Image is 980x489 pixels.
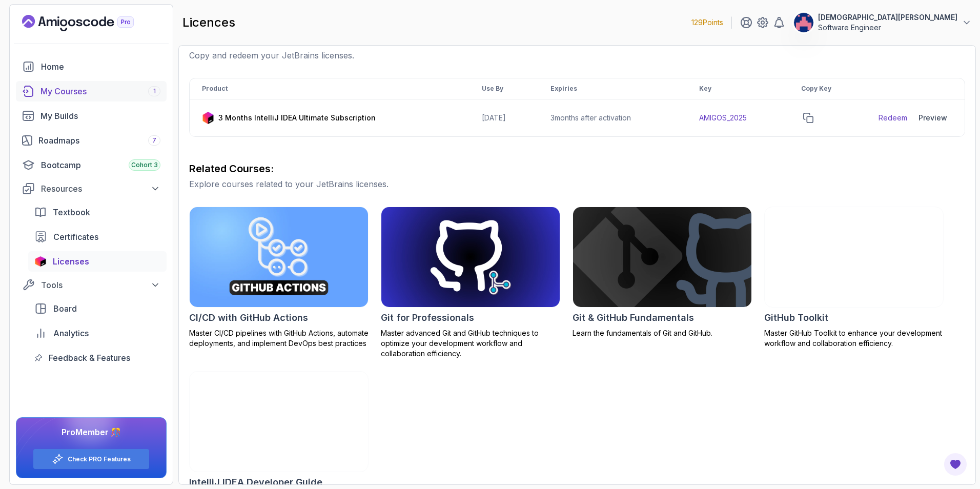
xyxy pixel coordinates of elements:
[190,78,469,99] th: Product
[16,106,167,126] a: builds
[943,452,968,477] button: Open Feedback Button
[16,276,167,294] button: Tools
[189,311,308,325] h2: CI/CD with GitHub Actions
[918,113,947,123] div: Preview
[381,328,560,359] p: Master advanced Git and GitHub techniques to optimize your development workflow and collaboration...
[381,311,474,325] h2: Git for Professionals
[765,207,943,307] img: GitHub Toolkit card
[16,130,167,151] a: roadmaps
[818,23,957,33] p: Software Engineer
[538,99,686,137] td: 3 months after activation
[879,113,907,123] a: Redeem
[40,85,160,97] div: My Courses
[469,99,538,137] td: [DATE]
[28,202,167,222] a: textbook
[793,12,972,33] button: user profile image[DEMOGRAPHIC_DATA][PERSON_NAME]Software Engineer
[794,13,813,32] img: user profile image
[33,449,150,470] button: Check PRO Features
[28,348,167,368] a: feedback
[801,111,815,125] button: copy-button
[28,251,167,272] a: licenses
[573,207,751,307] img: Git & GitHub Fundamentals card
[687,78,789,99] th: Key
[34,256,47,267] img: jetbrains icon
[53,302,77,315] span: Board
[53,327,89,339] span: Analytics
[40,110,160,122] div: My Builds
[538,78,686,99] th: Expiries
[28,323,167,343] a: analytics
[53,231,98,243] span: Certificates
[182,14,235,31] h2: licences
[41,182,160,195] div: Resources
[153,87,156,95] span: 1
[218,113,376,123] p: 3 Months IntelliJ IDEA Ultimate Subscription
[16,81,167,101] a: courses
[573,328,752,338] p: Learn the fundamentals of Git and GitHub.
[687,99,789,137] td: AMIGOS_2025
[189,49,965,62] p: Copy and redeem your JetBrains licenses.
[41,60,160,73] div: Home
[764,328,944,349] p: Master GitHub Toolkit to enhance your development workflow and collaboration efficiency.
[16,179,167,198] button: Resources
[818,12,957,23] p: [DEMOGRAPHIC_DATA][PERSON_NAME]
[189,178,965,190] p: Explore courses related to your JetBrains licenses.
[469,78,538,99] th: Use By
[28,298,167,319] a: board
[28,227,167,247] a: certificates
[68,455,131,463] a: Check PRO Features
[152,136,156,145] span: 7
[131,161,158,169] span: Cohort 3
[49,352,130,364] span: Feedback & Features
[764,207,944,349] a: GitHub Toolkit cardGitHub ToolkitMaster GitHub Toolkit to enhance your development workflow and c...
[190,207,368,307] img: CI/CD with GitHub Actions card
[190,372,368,472] img: IntelliJ IDEA Developer Guide card
[381,207,560,307] img: Git for Professionals card
[53,206,90,218] span: Textbook
[189,207,369,349] a: CI/CD with GitHub Actions cardCI/CD with GitHub ActionsMaster CI/CD pipelines with GitHub Actions...
[573,207,752,338] a: Git & GitHub Fundamentals cardGit & GitHub FundamentalsLearn the fundamentals of Git and GitHub.
[189,328,369,349] p: Master CI/CD pipelines with GitHub Actions, automate deployments, and implement DevOps best pract...
[381,207,560,359] a: Git for Professionals cardGit for ProfessionalsMaster advanced Git and GitHub techniques to optim...
[573,311,694,325] h2: Git & GitHub Fundamentals
[41,159,160,171] div: Bootcamp
[22,15,157,31] a: Landing page
[189,161,965,176] h3: Related Courses:
[38,134,160,147] div: Roadmaps
[691,17,723,28] p: 129 Points
[764,311,828,325] h2: GitHub Toolkit
[789,78,866,99] th: Copy Key
[16,155,167,175] a: bootcamp
[202,112,214,124] img: jetbrains icon
[913,108,952,128] button: Preview
[16,56,167,77] a: home
[53,255,89,268] span: Licenses
[41,279,160,291] div: Tools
